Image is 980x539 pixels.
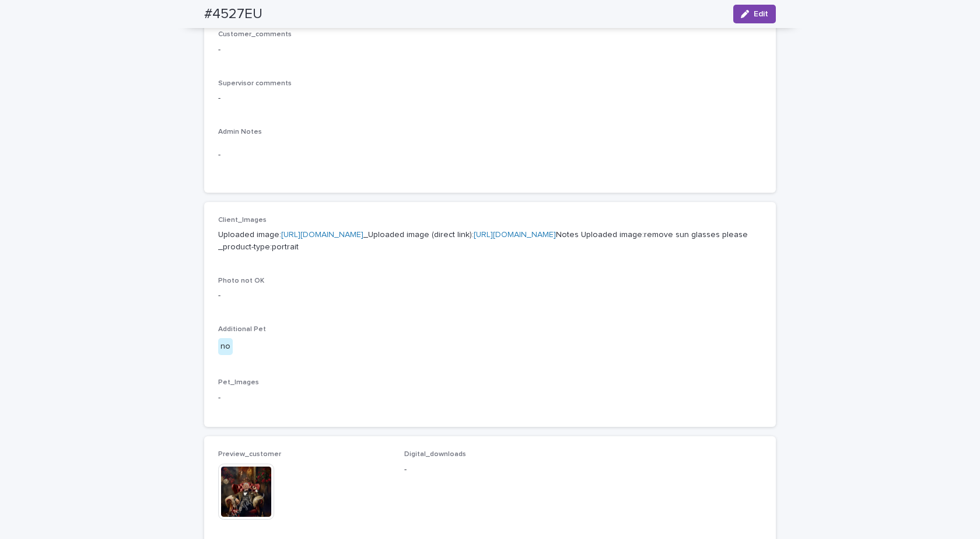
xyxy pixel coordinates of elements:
[218,92,762,105] p: -
[218,31,292,38] span: Customer_comments
[218,128,262,135] span: Admin Notes
[218,392,762,404] p: -
[218,379,259,386] span: Pet_Images
[404,464,576,476] p: -
[218,326,266,333] span: Additional Pet
[218,290,762,302] p: -
[281,231,363,239] a: [URL][DOMAIN_NAME]
[218,217,267,224] span: Client_Images
[404,451,466,458] span: Digital_downloads
[218,44,762,56] p: -
[218,229,762,253] p: Uploaded image: _Uploaded image (direct link): Notes Uploaded image:remove sun glasses please _pr...
[204,6,262,23] h2: #4527EU
[218,80,292,87] span: Supervisor comments
[218,149,762,161] p: -
[474,231,556,239] a: [URL][DOMAIN_NAME]
[733,5,776,23] button: Edit
[218,451,281,458] span: Preview_customer
[754,10,768,18] span: Edit
[218,338,233,355] div: no
[218,277,264,284] span: Photo not OK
